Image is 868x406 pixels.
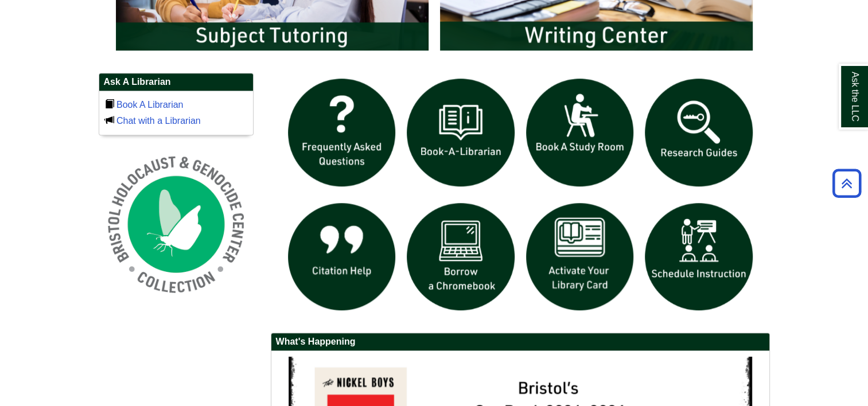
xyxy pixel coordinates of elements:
img: frequently asked questions [282,73,402,192]
img: Holocaust and Genocide Collection [99,147,254,302]
h2: Ask A Librarian [99,73,253,91]
div: slideshow [282,73,758,321]
img: citation help icon links to citation help guide page [282,197,402,317]
h2: What's Happening [271,333,769,351]
img: Research Guides icon links to research guides web page [639,73,758,192]
img: For faculty. Schedule Library Instruction icon links to form. [639,197,758,317]
a: Chat with a Librarian [116,116,201,126]
a: Back to Top [828,175,865,191]
a: Book A Librarian [116,100,184,110]
img: Book a Librarian icon links to book a librarian web page [401,73,520,192]
img: activate Library Card icon links to form to activate student ID into library card [520,197,640,317]
img: book a study room icon links to book a study room web page [520,73,640,192]
img: Borrow a chromebook icon links to the borrow a chromebook web page [401,197,520,317]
